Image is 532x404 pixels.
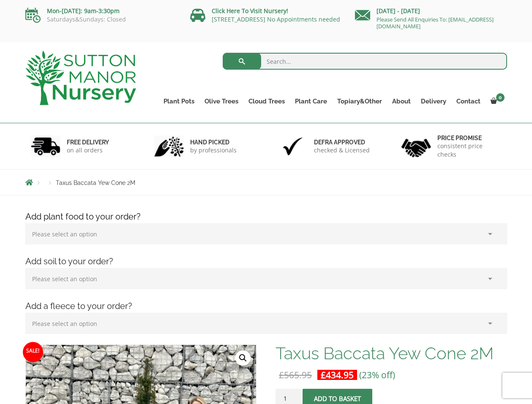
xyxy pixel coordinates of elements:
h4: Add a fleece to your order? [19,300,513,313]
span: (23% off) [359,369,395,381]
img: 4.jpg [401,133,431,159]
p: checked & Licensed [314,146,370,155]
span: Sale! [23,342,43,362]
nav: Breadcrumbs [25,179,507,186]
span: £ [279,369,284,381]
h6: Defra approved [314,138,370,146]
p: Saturdays&Sundays: Closed [25,16,177,23]
input: Search... [223,53,507,70]
span: 0 [496,93,505,102]
a: Delivery [416,95,451,107]
p: [DATE] - [DATE] [355,6,507,16]
a: About [387,95,416,107]
h4: Add plant food to your order? [19,210,513,223]
span: Taxus Baccata Yew Cone 2M [56,179,135,186]
a: [STREET_ADDRESS] No Appointments needed [212,15,340,23]
img: logo [25,51,136,105]
img: 1.jpg [31,136,60,157]
a: Please Send All Enquiries To: [EMAIL_ADDRESS][DOMAIN_NAME] [376,16,494,30]
a: Plant Pots [158,95,199,107]
a: Cloud Trees [243,95,290,107]
h6: hand picked [190,138,237,146]
h1: Taxus Baccata Yew Cone 2M [276,344,507,362]
h6: Price promise [437,134,502,142]
h6: FREE DELIVERY [67,138,109,146]
a: Click Here To Visit Nursery! [212,7,288,15]
bdi: 565.95 [279,369,312,381]
a: Topiary&Other [332,95,387,107]
bdi: 434.95 [321,369,354,381]
a: 0 [486,95,507,107]
img: 2.jpg [154,136,184,157]
p: Mon-[DATE]: 9am-3:30pm [25,6,177,16]
img: 3.jpg [278,136,308,157]
a: Olive Trees [199,95,243,107]
a: Plant Care [290,95,332,107]
span: £ [321,369,326,381]
a: View full-screen image gallery [235,350,251,366]
a: Contact [451,95,486,107]
p: by professionals [190,146,237,155]
h4: Add soil to your order? [19,255,513,268]
p: on all orders [67,146,109,155]
p: consistent price checks [437,142,502,159]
